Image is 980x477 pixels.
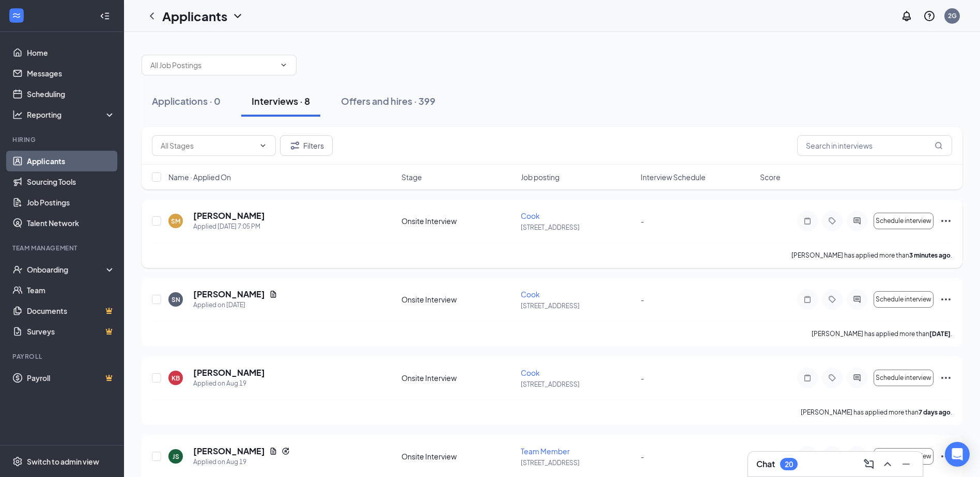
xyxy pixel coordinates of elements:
span: Interview Schedule [641,172,706,182]
button: Minimize [898,456,914,472]
svg: ComposeMessage [863,458,875,470]
div: JS [173,452,179,461]
svg: Tag [826,374,838,382]
a: Messages [27,63,115,84]
a: Job Postings [27,192,115,213]
svg: Note [801,295,814,304]
div: SN [172,295,180,304]
svg: Collapse [100,11,110,21]
svg: Minimize [900,458,912,470]
svg: ActiveChat [851,217,863,225]
svg: Analysis [12,109,23,120]
h5: [PERSON_NAME] [193,367,265,378]
span: Score [760,172,781,182]
div: Onboarding [27,264,106,275]
h1: Applicants [162,7,227,25]
p: [PERSON_NAME] has applied more than . [801,408,952,417]
span: Cook [521,368,540,377]
div: Onsite Interview [401,451,515,462]
span: Name · Applied On [168,172,231,182]
div: Applications · 0 [152,94,221,107]
div: Applied on [DATE] [193,300,277,310]
div: SM [171,217,180,226]
div: 2G [948,11,957,20]
div: Onsite Interview [401,216,515,226]
svg: ChevronLeft [146,10,158,22]
p: [STREET_ADDRESS] [521,458,634,467]
span: Cook [521,211,540,220]
p: [STREET_ADDRESS] [521,301,634,310]
svg: ChevronDown [279,61,288,69]
a: Team [27,280,115,300]
button: ComposeMessage [861,456,877,472]
svg: ChevronDown [231,10,244,22]
svg: Settings [12,456,23,467]
p: [PERSON_NAME] has applied more than . [791,251,952,260]
div: Offers and hires · 399 [341,94,435,107]
b: 3 minutes ago [909,251,951,259]
input: All Stages [161,140,255,151]
div: Payroll [12,352,113,361]
svg: Ellipses [940,372,952,384]
button: Filter Filters [280,135,333,156]
a: DocumentsCrown [27,300,115,321]
button: Schedule interview [874,213,934,229]
svg: Filter [289,139,301,152]
a: Scheduling [27,84,115,104]
a: Talent Network [27,213,115,233]
svg: Tag [826,295,838,304]
span: Schedule interview [876,374,931,381]
h5: [PERSON_NAME] [193,446,265,457]
div: Applied [DATE] 7:05 PM [193,221,265,232]
span: - [641,373,644,383]
span: Cook [521,290,540,299]
div: Switch to admin view [27,456,99,467]
svg: Tag [826,217,838,225]
svg: UserCheck [12,264,23,275]
h5: [PERSON_NAME] [193,289,265,300]
div: Hiring [12,135,113,144]
a: SurveysCrown [27,321,115,342]
button: Schedule interview [874,448,934,465]
a: PayrollCrown [27,368,115,388]
svg: ActiveChat [851,295,863,304]
input: Search in interviews [797,135,952,156]
p: [STREET_ADDRESS] [521,223,634,232]
div: Open Intercom Messenger [945,442,970,467]
span: Stage [401,172,422,182]
svg: Document [269,290,277,298]
div: Onsite Interview [401,373,515,383]
a: Applicants [27,151,115,171]
b: [DATE] [929,330,951,338]
button: Schedule interview [874,291,934,308]
div: Interviews · 8 [252,94,310,107]
button: Schedule interview [874,370,934,386]
svg: Reapply [282,447,290,455]
svg: MagnifyingGlass [935,141,943,150]
input: All Job Postings [150,59,275,71]
span: Team Member [521,447,570,456]
span: Schedule interview [876,296,931,303]
svg: Note [801,374,814,382]
div: 20 [785,460,793,469]
span: - [641,295,644,304]
span: - [641,216,644,226]
div: Applied on Aug 19 [193,457,290,467]
div: KB [172,374,180,383]
svg: Ellipses [940,215,952,227]
svg: ActiveChat [851,374,863,382]
b: 7 days ago [919,408,951,416]
p: [PERSON_NAME] has applied more than . [812,329,952,338]
svg: Ellipses [940,450,952,463]
div: Reporting [27,109,116,120]
svg: WorkstreamLogo [11,10,22,21]
span: Job posting [521,172,559,182]
svg: ChevronUp [881,458,894,470]
svg: Notifications [900,10,913,22]
svg: QuestionInfo [923,10,936,22]
span: - [641,452,644,461]
a: Sourcing Tools [27,171,115,192]
div: Onsite Interview [401,294,515,305]
h5: [PERSON_NAME] [193,210,265,221]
